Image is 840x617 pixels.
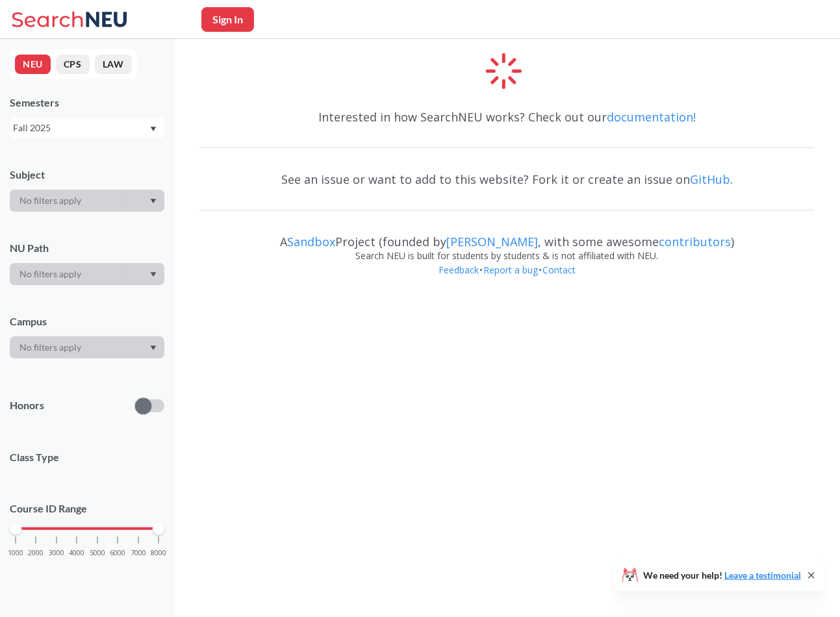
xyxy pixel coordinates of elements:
a: Report a bug [483,264,539,276]
span: 6000 [110,549,125,557]
div: • • [200,263,814,297]
button: Sign In [201,7,254,32]
p: Honors [10,398,44,413]
div: See an issue or want to add to this website? Fork it or create an issue on . [200,160,814,198]
div: Fall 2025Dropdown arrow [10,118,164,138]
svg: Dropdown arrow [150,127,157,132]
div: Dropdown arrow [10,336,164,359]
a: Leave a testimonial [724,570,801,581]
div: A Project (founded by , with some awesome ) [200,223,814,249]
div: Campus [10,314,164,329]
div: Dropdown arrow [10,263,164,285]
div: Semesters [10,95,164,110]
a: Feedback [438,264,479,276]
button: LAW [95,55,132,74]
a: documentation! [607,109,696,125]
button: NEU [15,55,51,74]
span: 4000 [69,549,84,557]
div: Subject [10,168,164,182]
span: 2000 [28,549,44,557]
a: GitHub [690,171,730,187]
div: NU Path [10,241,164,255]
span: 7000 [131,549,146,557]
span: 1000 [8,549,23,557]
span: We need your help! [643,571,801,580]
div: Interested in how SearchNEU works? Check out our [200,98,814,136]
span: 3000 [49,549,64,557]
span: Class Type [10,450,164,464]
div: Search NEU is built for students by students & is not affiliated with NEU. [200,249,814,263]
a: Contact [542,264,576,276]
a: Sandbox [287,234,335,249]
button: CPS [56,55,90,74]
svg: Dropdown arrow [150,199,157,204]
span: 5000 [90,549,105,557]
a: [PERSON_NAME] [446,234,538,249]
svg: Dropdown arrow [150,272,157,277]
svg: Dropdown arrow [150,346,157,351]
a: contributors [659,234,731,249]
div: Fall 2025 [13,121,149,135]
div: Dropdown arrow [10,190,164,212]
span: 8000 [151,549,166,557]
p: Course ID Range [10,501,164,516]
